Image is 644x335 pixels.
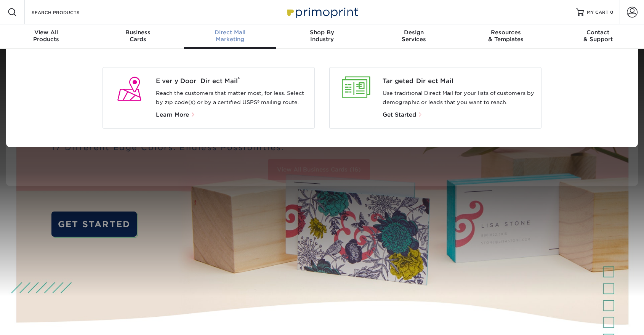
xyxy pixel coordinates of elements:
span: Get Started [383,111,416,118]
a: Targeted Direct Mail [383,77,535,86]
a: Get Started [383,112,423,118]
div: Marketing [184,29,276,43]
a: Contact& Support [552,24,644,49]
a: Shop ByIndustry [276,24,368,49]
img: Primoprint [284,4,360,20]
a: Direct MailMarketing [184,24,276,49]
div: Cards [92,29,184,43]
div: & Templates [460,29,552,43]
a: Learn More [156,112,199,118]
span: Design [368,29,460,36]
div: & Support [552,29,644,43]
p: Use traditional Direct Mail for your lists of customers by demographic or leads that you want to ... [383,89,535,107]
a: DesignServices [368,24,460,49]
span: 0 [610,10,614,15]
input: SEARCH PRODUCTS..... [31,8,105,17]
div: Industry [276,29,368,43]
span: Direct Mail [184,29,276,36]
a: Every Door Direct Mail® [156,77,309,86]
span: MY CART [587,9,609,16]
span: Business [92,29,184,36]
p: Reach the customers that matter most, for less. Select by zip code(s) or by a certified USPS® mai... [156,89,309,107]
span: Shop By [276,29,368,36]
a: View All Business Cards (16) [268,159,370,180]
sup: ® [238,76,240,82]
a: BusinessCards [92,24,184,49]
span: Every Door Direct Mail [156,77,309,86]
span: Resources [460,29,552,36]
div: Services [368,29,460,43]
a: Resources& Templates [460,24,552,49]
span: Learn More [156,111,189,118]
span: Contact [552,29,644,36]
